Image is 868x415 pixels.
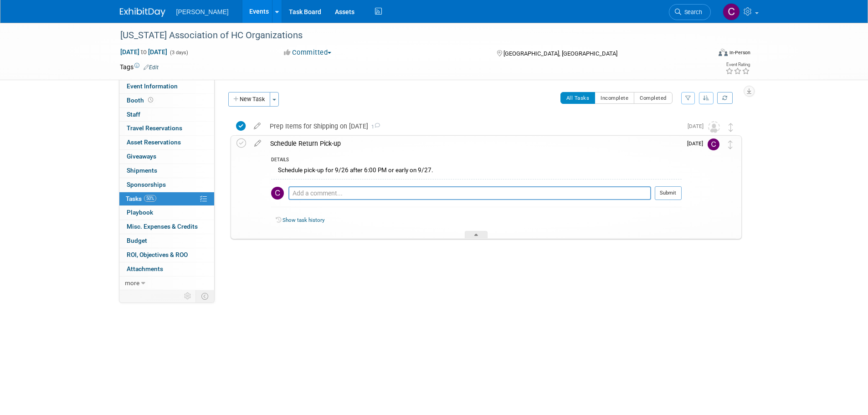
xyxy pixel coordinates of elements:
span: Asset Reservations [127,138,181,146]
span: (3 days) [169,50,188,56]
span: 1 [368,124,380,130]
a: edit [250,139,266,148]
img: Chris Cobb [723,3,740,20]
a: Shipments [119,164,214,178]
span: [PERSON_NAME] [176,8,229,15]
span: ROI, Objectives & ROO [127,251,188,258]
span: Playbook [127,209,153,216]
a: Tasks50% [119,192,214,206]
div: Schedule Return Pick-up [266,136,682,151]
div: Event Rating [725,62,750,67]
span: Booth [127,97,155,104]
div: Prep Items for Shipping on [DATE] [265,118,682,134]
i: Move task [729,123,733,132]
span: Misc. Expenses & Credits [127,223,198,230]
img: Chris Cobb [271,187,284,200]
a: Asset Reservations [119,136,214,149]
button: New Task [228,92,270,107]
span: Travel Reservations [127,124,182,132]
button: Completed [634,92,673,104]
span: [DATE] [DATE] [120,48,168,56]
a: Attachments [119,262,214,276]
span: Search [681,9,702,15]
span: [DATE] [687,140,708,147]
td: Personalize Event Tab Strip [180,290,196,302]
div: In-Person [729,49,750,56]
span: Tasks [126,195,156,202]
span: Giveaways [127,153,156,160]
span: Budget [127,237,147,244]
a: more [119,277,214,290]
button: Committed [281,48,335,57]
span: Event Information [127,82,178,90]
span: Attachments [127,265,163,272]
i: Move task [728,140,733,149]
span: Booth not reserved yet [146,97,155,103]
span: Staff [127,111,140,118]
td: Toggle Event Tabs [195,290,214,302]
span: Shipments [127,167,157,174]
span: [DATE] [688,123,708,129]
span: 50% [144,195,156,202]
img: Format-Inperson.png [719,49,728,56]
a: Sponsorships [119,178,214,192]
button: All Tasks [560,92,596,104]
a: Search [669,4,711,20]
div: DETAILS [271,157,682,164]
span: Sponsorships [127,181,166,188]
img: Unassigned [708,121,720,133]
a: Giveaways [119,150,214,164]
button: Incomplete [595,92,634,104]
a: Travel Reservations [119,122,214,135]
div: Event Format [657,47,751,61]
span: more [125,279,139,287]
a: Event Information [119,80,214,93]
a: Misc. Expenses & Credits [119,220,214,234]
a: Budget [119,234,214,248]
img: Chris Cobb [708,138,719,150]
a: Staff [119,108,214,122]
div: [US_STATE] Association of HC Organizations [117,27,697,44]
a: Refresh [717,92,733,104]
div: Schedule pick-up for 9/26 after 6:00 PM or early on 9/27. [271,164,682,179]
button: Submit [655,186,682,200]
a: edit [249,122,265,130]
a: Playbook [119,206,214,220]
a: Show task history [282,217,324,223]
a: ROI, Objectives & ROO [119,248,214,262]
a: Booth [119,94,214,108]
span: [GEOGRAPHIC_DATA], [GEOGRAPHIC_DATA] [503,50,617,57]
a: Edit [144,64,159,71]
span: to [139,48,148,56]
td: Tags [120,62,159,72]
img: ExhibitDay [120,8,165,17]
